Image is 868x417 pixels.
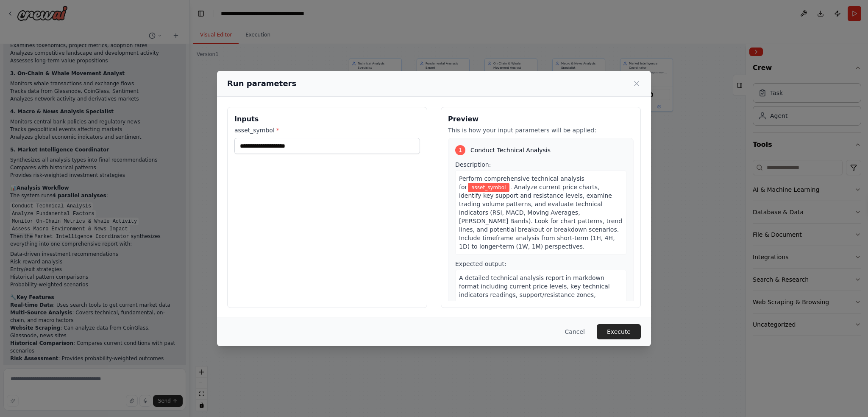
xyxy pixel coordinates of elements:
h2: Run parameters [227,78,296,90]
span: Conduct Technical Analysis [470,146,551,154]
span: Perform comprehensive technical analysis for [459,175,584,190]
span: A detailed technical analysis report in markdown format including current price levels, key techn... [459,274,615,324]
button: Cancel [558,324,592,339]
button: Execute [597,324,641,339]
h3: Preview [448,114,634,124]
p: This is how your input parameters will be applied: [448,126,634,134]
span: . Analyze current price charts, identify key support and resistance levels, examine trading volum... [459,184,622,250]
span: Expected output: [455,260,506,267]
h3: Inputs [234,114,420,124]
label: asset_symbol [234,126,420,134]
span: Description: [455,161,491,168]
div: 1 [455,145,465,155]
span: Variable: asset_symbol [468,183,509,192]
